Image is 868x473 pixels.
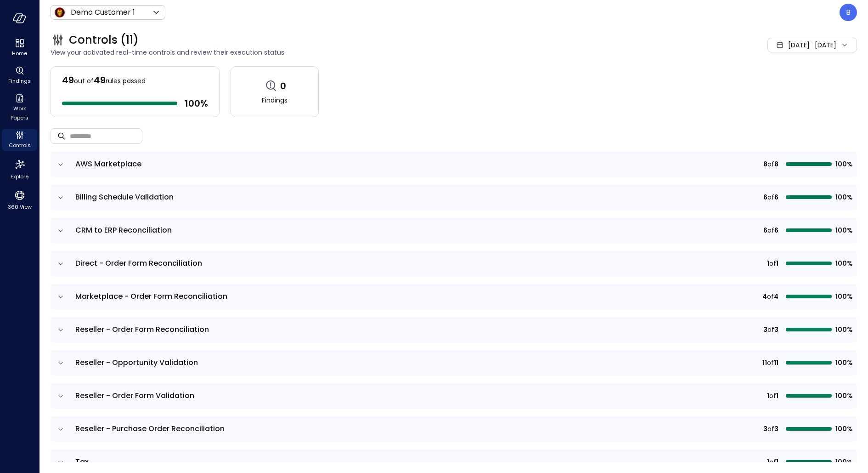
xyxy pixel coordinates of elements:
[840,4,857,21] div: Boaz
[774,325,778,335] span: 3
[2,188,37,212] div: 360 View
[75,159,141,169] span: AWS Marketplace
[835,391,851,401] span: 100%
[776,457,778,467] span: 1
[2,92,37,123] div: Work Papers
[56,359,65,368] button: expand row
[56,259,65,268] button: expand row
[106,76,146,85] span: rules passed
[75,258,202,268] span: Direct - Order Form Reconciliation
[56,226,65,235] button: expand row
[56,458,65,467] button: expand row
[75,291,227,302] span: Marketplace - Order Form Reconciliation
[767,457,769,467] span: 1
[767,291,774,302] span: of
[2,156,37,182] div: Explore
[767,358,774,368] span: of
[767,391,769,401] span: 1
[774,424,778,434] span: 3
[9,141,31,150] span: Controls
[763,424,767,434] span: 3
[776,258,778,268] span: 1
[75,423,225,434] span: Reseller - Purchase Order Reconciliation
[767,225,774,235] span: of
[75,324,209,335] span: Reseller - Order Form Reconciliation
[75,225,172,235] span: CRM to ERP Reconciliation
[231,66,319,117] a: 0Findings
[12,49,27,58] span: Home
[835,225,851,235] span: 100%
[51,47,632,57] span: View your activated real-time controls and review their execution status
[774,358,778,368] span: 11
[94,74,106,86] span: 49
[762,291,767,302] span: 4
[56,325,65,335] button: expand row
[56,292,65,302] button: expand row
[774,291,778,302] span: 4
[774,159,778,169] span: 8
[835,457,851,467] span: 100%
[56,193,65,202] button: expand row
[11,172,28,181] span: Explore
[262,95,287,105] span: Findings
[767,159,774,169] span: of
[185,97,208,109] span: 100 %
[762,358,767,368] span: 11
[769,391,776,401] span: of
[75,357,198,368] span: Reseller - Opportunity Validation
[763,192,767,202] span: 6
[788,40,810,50] span: [DATE]
[2,129,37,151] div: Controls
[769,457,776,467] span: of
[763,159,767,169] span: 8
[835,424,851,434] span: 100%
[74,76,94,85] span: out of
[56,392,65,401] button: expand row
[835,325,851,335] span: 100%
[776,391,778,401] span: 1
[767,325,774,335] span: of
[835,159,851,169] span: 100%
[6,104,34,122] span: Work Papers
[2,37,37,59] div: Home
[835,258,851,268] span: 100%
[835,192,851,202] span: 100%
[280,80,286,92] span: 0
[62,74,74,86] span: 49
[75,390,194,401] span: Reseller - Order Form Validation
[774,225,778,235] span: 6
[835,358,851,368] span: 100%
[763,225,767,235] span: 6
[56,160,65,169] button: expand row
[8,202,32,211] span: 360 View
[8,76,31,85] span: Findings
[835,291,851,302] span: 100%
[767,192,774,202] span: of
[846,7,851,18] p: B
[769,258,776,268] span: of
[75,456,89,467] span: Tax
[763,325,767,335] span: 3
[69,33,139,47] span: Controls (11)
[54,7,65,18] img: Icon
[774,192,778,202] span: 6
[56,425,65,434] button: expand row
[2,64,37,86] div: Findings
[767,258,769,268] span: 1
[767,424,774,434] span: of
[75,192,174,202] span: Billing Schedule Validation
[71,7,135,18] p: Demo Customer 1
